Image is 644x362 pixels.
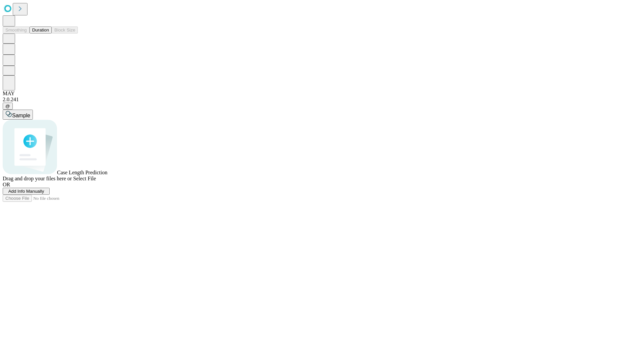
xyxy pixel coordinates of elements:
[3,103,13,110] button: @
[3,182,10,187] span: OR
[3,97,641,103] div: 2.0.241
[73,176,96,181] span: Select File
[57,170,107,175] span: Case Length Prediction
[12,113,30,118] span: Sample
[3,110,33,120] button: Sample
[52,26,78,34] button: Block Size
[3,188,50,195] button: Add Info Manually
[3,90,641,97] div: MAY
[3,176,72,181] span: Drag and drop your files here or
[8,189,44,194] span: Add Info Manually
[3,26,30,34] button: Smoothing
[5,104,10,109] span: @
[30,26,52,34] button: Duration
